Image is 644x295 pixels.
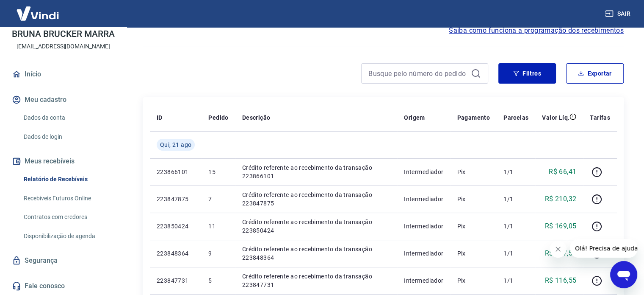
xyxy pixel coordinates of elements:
p: Intermediador [404,195,443,203]
img: Vindi [10,0,65,26]
p: Crédito referente ao recebimento da transação 223850424 [242,218,390,235]
p: 223848364 [157,249,195,258]
p: Crédito referente ao recebimento da transação 223848364 [242,245,390,262]
button: Filtros [498,63,556,84]
p: 1/1 [503,168,528,176]
p: BRUNA BRUCKER MARRA [12,30,114,39]
iframe: Botão para abrir a janela de mensagens [610,261,637,288]
a: Segurança [10,251,116,270]
p: 223847731 [157,276,195,285]
p: 11 [208,222,228,230]
p: Pix [457,168,490,176]
iframe: Mensagem da empresa [570,239,637,258]
a: Recebíveis Futuros Online [20,190,116,207]
p: 5 [208,276,228,285]
p: R$ 66,41 [549,167,576,177]
p: Parcelas [503,113,528,122]
span: Qui, 21 ago [160,140,191,149]
p: 1/1 [503,195,528,203]
p: Intermediador [404,276,443,285]
p: [EMAIL_ADDRESS][DOMAIN_NAME] [17,42,110,51]
p: 1/1 [503,276,528,285]
p: 7 [208,195,228,203]
input: Busque pelo número do pedido [368,67,467,80]
p: Pix [457,195,490,203]
p: Tarifas [590,113,610,122]
span: Olá! Precisa de ajuda? [5,6,71,13]
p: 1/1 [503,249,528,258]
a: Início [10,65,116,84]
p: R$ 127,50 [545,248,577,258]
a: Relatório de Recebíveis [20,171,116,188]
p: Pix [457,249,490,258]
button: Sair [603,6,634,22]
p: Valor Líq. [542,113,569,122]
iframe: Fechar mensagem [550,241,567,258]
p: 15 [208,168,228,176]
p: 9 [208,249,228,258]
p: Origem [404,113,425,122]
p: Pedido [208,113,228,122]
a: Disponibilização de agenda [20,228,116,245]
p: 223866101 [157,168,195,176]
p: 223847875 [157,195,195,203]
a: Contratos com credores [20,208,116,226]
p: R$ 169,05 [545,221,577,231]
p: Crédito referente ao recebimento da transação 223847875 [242,191,390,208]
p: Pix [457,222,490,230]
p: Intermediador [404,222,443,230]
button: Exportar [566,63,624,84]
p: Intermediador [404,249,443,258]
p: R$ 116,55 [545,275,577,286]
button: Meu cadastro [10,90,116,109]
p: Pix [457,276,490,285]
p: Pagamento [457,113,490,122]
button: Meus recebíveis [10,152,116,171]
p: R$ 210,32 [545,194,577,204]
p: Descrição [242,113,271,122]
a: Dados de login [20,128,116,146]
p: 1/1 [503,222,528,230]
a: Dados da conta [20,109,116,126]
a: Saiba como funciona a programação dos recebimentos [449,25,624,36]
p: ID [157,113,163,122]
p: 223850424 [157,222,195,230]
p: Crédito referente ao recebimento da transação 223866101 [242,163,390,180]
p: Crédito referente ao recebimento da transação 223847731 [242,272,390,289]
p: Intermediador [404,168,443,176]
